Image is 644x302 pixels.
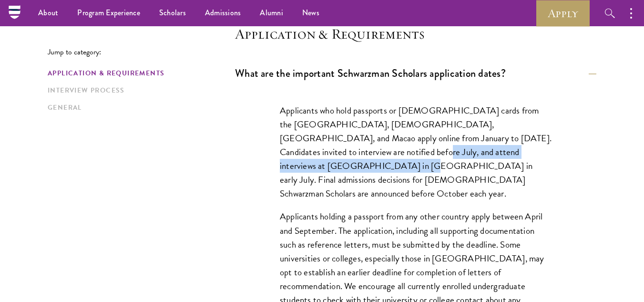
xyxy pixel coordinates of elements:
[235,62,596,84] button: What are the important Schwarzman Scholars application dates?
[48,103,229,113] a: General
[48,48,235,56] p: Jump to category:
[48,68,229,78] a: Application & Requirements
[280,104,552,200] p: Applicants who hold passports or [DEMOGRAPHIC_DATA] cards from the [GEOGRAPHIC_DATA], [DEMOGRAPHI...
[235,24,596,43] h4: Application & Requirements
[48,85,229,95] a: Interview Process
